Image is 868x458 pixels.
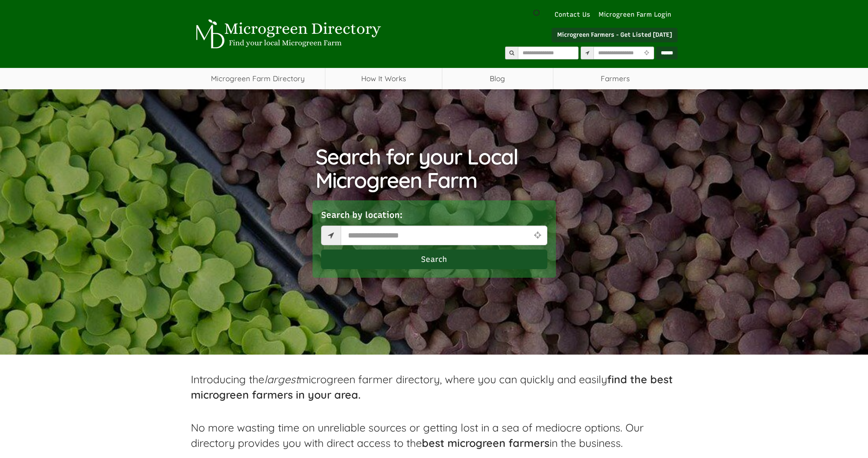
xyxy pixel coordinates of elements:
i: Use Current Location [532,231,543,239]
i: Use Current Location [642,50,651,56]
a: Blog [442,68,553,89]
img: Microgreen Directory [191,19,383,49]
a: Microgreen Farm Login [599,10,675,19]
a: Microgreen Farmers - Get Listed [DATE] [552,28,678,42]
a: How It Works [325,68,442,89]
span: Introducing the microgreen farmer directory, where you can quickly and easily [191,373,673,401]
a: Microgreen Farm Directory [191,68,325,89]
h1: Search for your Local Microgreen Farm [316,145,552,192]
strong: best microgreen farmers [422,436,549,449]
strong: find the best microgreen farmers in your area. [191,373,673,401]
a: Contact Us [550,10,594,19]
label: Search by location: [321,209,403,221]
span: No more wasting time on unreliable sources or getting lost in a sea of mediocre options. Our dire... [191,421,644,449]
em: largest [264,373,299,386]
button: Search [321,250,547,269]
span: Farmers [553,68,678,89]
